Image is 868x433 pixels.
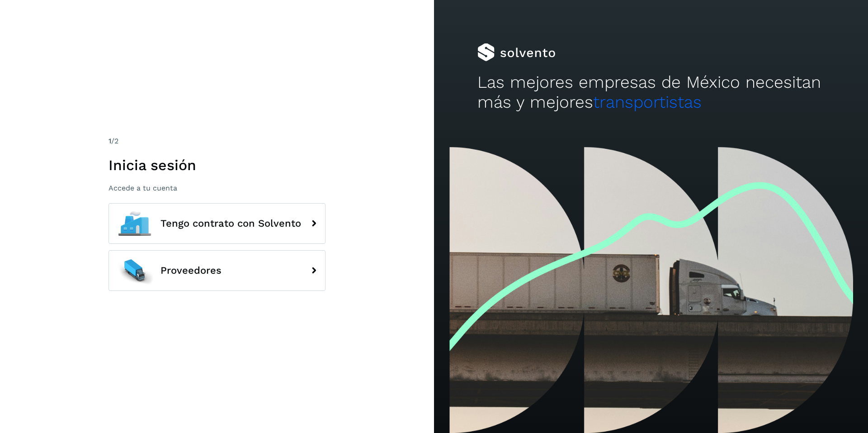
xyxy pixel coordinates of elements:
button: Proveedores [108,250,325,291]
span: Tengo contrato con Solvento [160,218,301,229]
span: 1 [108,137,111,145]
h1: Inicia sesión [108,157,325,174]
h2: Las mejores empresas de México necesitan más y mejores [477,72,825,113]
button: Tengo contrato con Solvento [108,203,325,244]
span: transportistas [593,92,702,112]
div: /2 [108,136,325,147]
span: Proveedores [160,265,222,276]
p: Accede a tu cuenta [108,184,325,192]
